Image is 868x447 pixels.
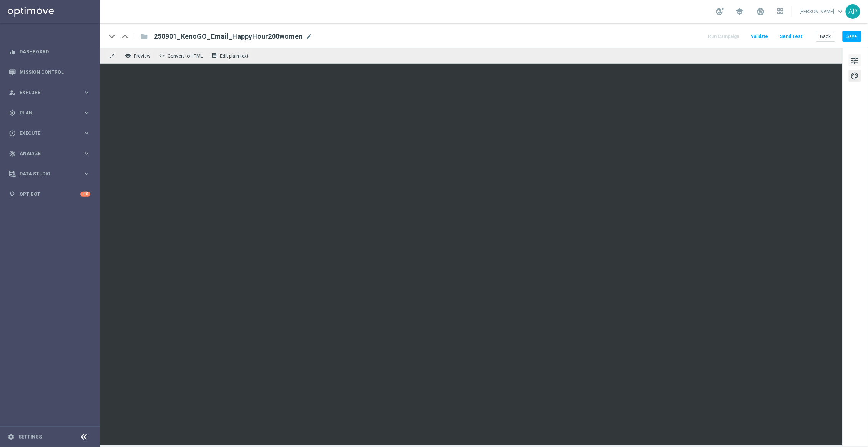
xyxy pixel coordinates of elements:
[8,151,91,157] button: track_changes Analyze keyboard_arrow_right
[799,6,846,17] a: [PERSON_NAME]keyboard_arrow_down
[20,172,83,176] span: Data Studio
[211,53,217,59] i: receipt
[157,51,206,61] button: code Convert to HTML
[20,62,90,82] a: Mission Control
[80,192,90,197] div: +10
[220,53,248,59] span: Edit plain text
[8,171,91,177] button: Data Studio keyboard_arrow_right
[9,89,83,96] div: Explore
[125,53,131,59] i: remove_red_eye
[849,70,861,82] button: palette
[18,435,42,439] a: Settings
[20,131,83,136] span: Execute
[9,130,16,137] i: play_circle_outline
[83,89,90,96] i: keyboard_arrow_right
[9,191,16,198] i: lightbulb
[83,109,90,116] i: keyboard_arrow_right
[851,71,859,81] span: palette
[9,109,83,116] div: Plan
[836,7,845,16] span: keyboard_arrow_down
[20,41,90,62] a: Dashboard
[8,110,91,116] button: gps_fixed Plan keyboard_arrow_right
[8,191,91,197] button: lightbulb Optibot +10
[8,89,91,96] button: person_search Explore keyboard_arrow_right
[20,184,80,204] a: Optibot
[9,150,83,157] div: Analyze
[8,434,15,440] i: settings
[9,150,16,157] i: track_changes
[816,31,835,42] button: Back
[134,53,150,59] span: Preview
[846,4,860,19] div: AP
[8,69,91,75] button: Mission Control
[849,54,861,66] button: tune
[123,51,154,61] button: remove_red_eye Preview
[750,31,770,42] button: Validate
[209,51,252,61] button: receipt Edit plain text
[851,56,859,66] span: tune
[20,90,83,95] span: Explore
[9,171,83,177] div: Data Studio
[9,41,90,62] div: Dashboard
[8,130,91,136] button: play_circle_outline Execute keyboard_arrow_right
[9,130,83,137] div: Execute
[20,111,83,115] span: Plan
[9,48,16,55] i: equalizer
[9,109,16,116] i: gps_fixed
[83,150,90,157] i: keyboard_arrow_right
[751,34,768,39] span: Validate
[306,33,313,40] span: mode_edit
[20,151,83,156] span: Analyze
[779,31,804,42] button: Send Test
[9,89,16,96] i: person_search
[9,62,90,82] div: Mission Control
[843,31,861,42] button: Save
[736,7,744,16] span: school
[154,32,303,41] span: 250901_KenoGO_Email_HappyHour200women
[159,53,165,59] span: code
[8,49,91,55] button: equalizer Dashboard
[83,129,90,137] i: keyboard_arrow_right
[9,184,90,204] div: Optibot
[168,53,203,59] span: Convert to HTML
[83,170,90,177] i: keyboard_arrow_right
